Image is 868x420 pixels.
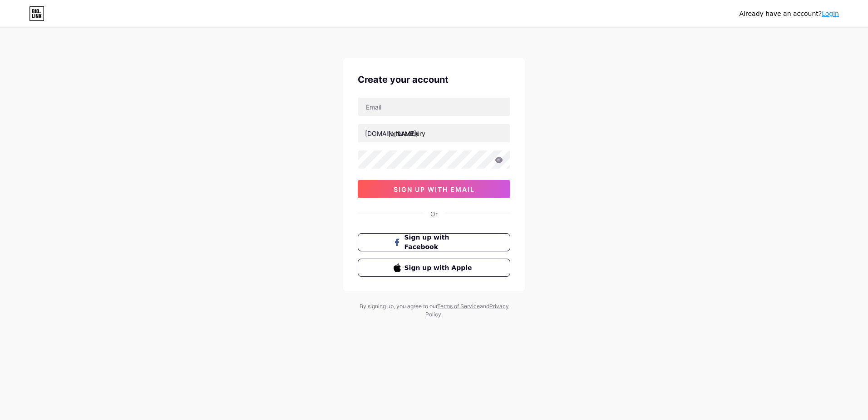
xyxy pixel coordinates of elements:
div: [DOMAIN_NAME]/ [365,129,419,138]
button: Sign up with Apple [358,259,510,277]
a: Login [822,10,839,17]
a: Terms of Service [437,303,480,310]
div: By signing up, you agree to our and . [357,302,511,319]
span: sign up with email [394,185,475,193]
div: Create your account [358,73,510,86]
button: Sign up with Facebook [358,233,510,251]
button: sign up with email [358,180,510,198]
div: Already have an account? [740,9,839,19]
span: Sign up with Facebook [404,233,475,252]
input: username [358,124,510,142]
div: Or [430,209,438,219]
input: Email [358,98,510,116]
span: Sign up with Apple [404,263,475,273]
